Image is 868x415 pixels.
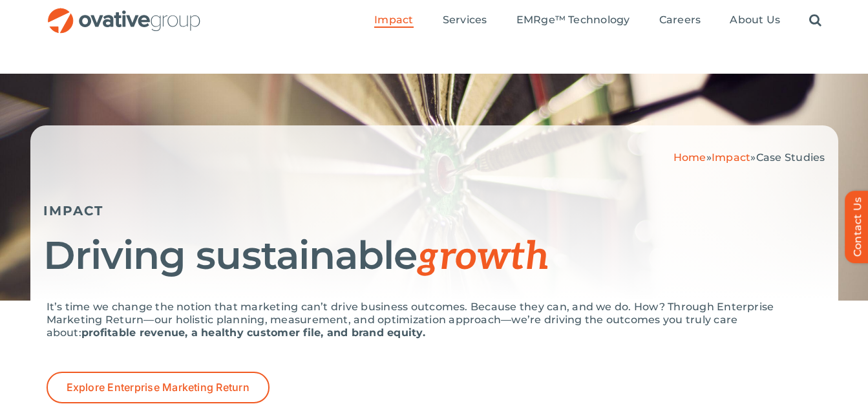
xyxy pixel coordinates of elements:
span: Services [443,14,487,27]
span: Case Studies [756,151,825,164]
a: Search [809,14,821,28]
p: It’s time we change the notion that marketing can’t drive business outcomes. Because they can, an... [47,301,822,339]
h5: IMPACT [43,203,825,218]
span: About Us [730,14,780,27]
a: Explore Enterprise Marketing Return [47,372,270,403]
span: Impact [374,14,413,27]
span: Careers [659,14,701,27]
h1: Driving sustainable [43,235,825,278]
a: About Us [730,14,780,28]
a: Impact [712,151,750,164]
span: Explore Enterprise Marketing Return [67,381,249,394]
span: EMRge™ Technology [516,14,630,27]
span: » » [673,151,825,164]
a: EMRge™ Technology [516,14,630,28]
a: Careers [659,14,701,28]
a: Impact [374,14,413,28]
a: Services [443,14,487,28]
a: Home [673,151,706,164]
strong: profitable revenue, a healthy customer file, and brand equity. [81,326,425,339]
a: OG_Full_horizontal_RGB [47,6,202,19]
span: growth [417,234,549,281]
